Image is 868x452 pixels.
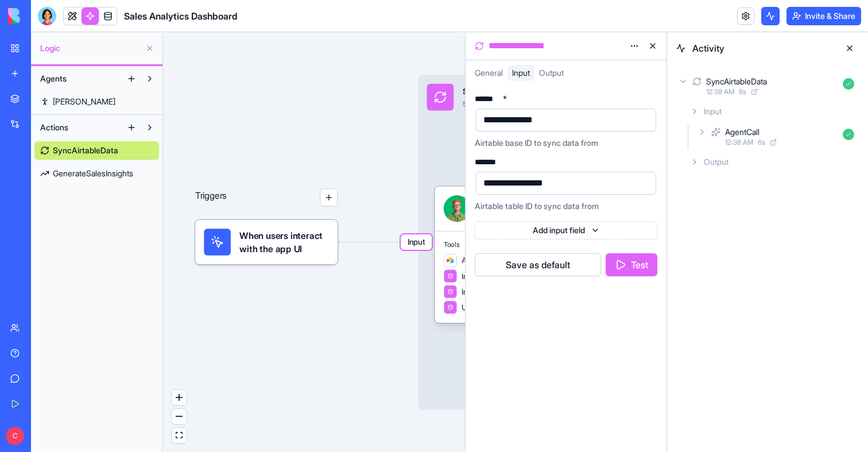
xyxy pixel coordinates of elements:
[475,137,657,149] div: Airtable base ID to sync data from
[8,8,79,24] img: logo
[53,168,133,179] span: GenerateSalesInsights
[704,156,728,168] span: Output
[462,286,568,297] span: InsertItemsToPlatformMetricsTable
[124,9,238,23] span: Sales Analytics Dashboard
[725,138,753,147] span: 12:38 AM
[6,427,24,445] span: C
[418,75,819,409] div: InputSyncAirtableDataSyncs sales data from Airtable base to the local SalesData table and calcula...
[758,138,765,147] span: 6 s
[475,68,503,78] span: General
[195,220,338,265] div: When users interact with the app UI
[435,186,578,323] div: ToolsAIRTABLE_LIST_RECORDSInsertItemsToSalesDataTableInsertItemsToPlatformMetricsTableUpdateItems...
[463,86,747,97] div: SyncAirtableData
[172,409,187,424] button: zoom out
[475,221,657,239] button: Add input field
[34,92,159,111] a: [PERSON_NAME]
[692,41,834,55] span: Activity
[34,164,159,183] a: GenerateSalesInsights
[172,428,187,443] button: fit view
[462,255,556,266] span: AIRTABLE_LIST_RECORDS
[725,126,759,138] div: AgentCall
[786,7,861,25] button: Invite & Share
[53,145,118,156] span: SyncAirtableData
[401,234,432,250] span: Input
[40,122,68,133] span: Actions
[463,99,747,109] div: Syncs sales data from Airtable base to the local SalesData table and calculates platform metrics
[40,43,141,54] span: Logic
[706,87,734,96] span: 12:38 AM
[512,68,530,78] span: Input
[40,73,67,84] span: Agents
[475,253,601,276] button: Save as default
[606,253,657,276] button: Test
[739,87,746,96] span: 6 s
[462,271,561,281] span: InsertItemsToSalesDataTable
[34,69,122,88] button: Agents
[462,302,568,312] span: UpdateItemsInPlatformMetricsTable
[239,229,328,256] span: When users interact with the app UI
[444,241,568,250] span: Tools
[34,141,159,160] a: SyncAirtableData
[34,118,122,137] button: Actions
[475,200,657,212] div: Airtable table ID to sync data from
[195,153,338,264] div: Triggers
[706,76,767,87] div: SyncAirtableData
[539,68,564,78] span: Output
[704,106,722,117] span: Input
[172,390,187,405] button: zoom in
[53,96,115,107] span: [PERSON_NAME]
[195,188,227,206] p: Triggers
